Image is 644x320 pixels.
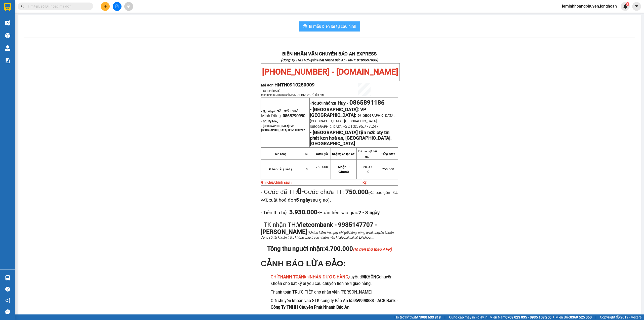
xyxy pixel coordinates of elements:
[632,2,641,11] button: caret-down
[616,315,620,319] span: copyright
[5,58,10,63] img: solution-icon
[5,45,10,51] img: warehouse-icon
[28,4,87,9] input: Tìm tên, số ĐT hoặc mã đơn
[288,209,317,216] strong: 3.930.000
[274,152,286,155] strong: Tên hàng
[394,314,441,320] span: Hỗ trợ kỹ thuật:
[338,170,349,174] span: 0
[261,124,305,132] span: - [GEOGRAPHIC_DATA]: VP [GEOGRAPHIC_DATA]-
[274,82,315,88] span: HNTH0910250009
[4,3,11,11] img: logo-vxr
[297,186,302,196] strong: 0
[338,165,349,169] span: 0
[626,2,629,6] sup: 1
[281,58,378,62] strong: (Công Ty TNHH Chuyển Phát Nhanh Bảo An - MST: 0109597835)
[305,152,308,155] strong: SL
[627,2,628,6] span: 1
[261,89,324,97] span: 11:31:54 [DATE] -
[261,93,324,97] span: mongthihoai.longhoan
[381,152,395,155] strong: Tổng cước
[361,165,374,169] span: - 20.000
[343,123,345,129] span: -
[419,315,441,319] strong: 1900 633 818
[445,314,445,320] span: |
[104,5,107,8] span: plus
[261,180,293,184] strong: Ghi chú/chính sách:
[5,33,10,38] img: warehouse-icon
[261,221,377,235] span: Vietcombank - 9985147707 - [PERSON_NAME]
[319,210,380,215] span: Hoàn tiền sau giao
[311,101,346,106] span: Người nhận:
[558,3,621,9] span: leminhhoangphuyen.longhoan
[261,120,279,123] strong: - D/c lấy hàng:
[358,210,380,215] strong: 2 - 3
[261,221,297,228] span: - TK nhận TH:
[261,109,305,118] span: sắt mỹ thuật Minh Dũng -
[338,165,347,169] strong: Nhận:
[303,24,307,29] span: printer
[124,2,133,11] button: aim
[269,167,292,171] span: 6 bao tải ( sắt )
[365,170,369,174] span: - 0
[21,5,24,8] span: search
[346,101,349,106] span: -
[363,180,368,184] strong: Ký:
[296,197,310,203] strong: 5 ngày
[325,245,392,252] span: 4.700.000
[283,113,305,118] span: 0865790990
[338,170,347,174] strong: Giao:
[370,210,380,215] span: ngày
[365,275,379,279] strong: KHÔNG
[553,316,554,318] span: ⚪️
[261,259,346,268] span: CẢNH BÁO LỪA ĐẢO:
[310,100,346,106] strong: -
[288,93,324,97] span: [GEOGRAPHIC_DATA] tận nơi
[555,314,592,320] span: Miền Bắc
[310,130,391,146] strong: cty tin phát kcn hoà an, [GEOGRAPHIC_DATA], [GEOGRAPHIC_DATA]
[354,124,379,129] span: 0396.777.247
[5,309,10,314] span: message
[271,298,398,310] strong: 65959998888 - ACB Bank - Công Ty TNHH Chuyển Phát Nhanh Bảo An
[271,289,398,296] h3: Thanh toán TRỰC TIẾP cho nhân viên [PERSON_NAME]
[261,83,315,87] span: Mã đơn:
[282,51,377,57] strong: BIÊN NHẬN VẬN CHUYỂN BẢO AN EXPRESS
[261,231,393,239] span: (Khách kiểm tra ngay khi gửi hàng, công ty sẽ chuyển khoản đúng số tài khoản trên, không chịu trá...
[127,5,130,8] span: aim
[5,275,10,280] img: warehouse-icon
[595,314,596,320] span: |
[297,186,304,196] span: -
[261,188,398,203] span: Cước chưa TT:
[271,274,398,287] h3: tuyệt đối chuyển khoản cho bất kỳ ai yêu cầu chuyển tiền mới giao hàng.
[623,4,628,9] img: icon-new-feature
[316,152,328,155] strong: Cước gửi
[345,188,368,196] strong: 750.000
[261,190,398,203] span: (Đã bao gồm 8% VAT, x
[353,247,392,252] em: (N.viên thu theo APP)
[271,197,331,203] span: uất hoá đơn sau giao).
[5,20,10,25] img: warehouse-icon
[278,275,304,279] strong: THANH TOÁN
[316,165,328,169] span: 750.000
[299,21,360,31] button: printerIn mẫu biên lai tự cấu hình
[288,209,380,216] span: -
[505,315,551,319] strong: 0708 023 035 - 0935 103 250
[306,167,307,171] span: 6
[261,188,304,196] span: - Cước đã TT:
[262,67,398,77] span: [PHONE_NUMBER] - [DOMAIN_NAME]
[382,167,394,171] span: 750.000
[5,287,10,292] span: question-circle
[267,245,392,252] span: Tổng thu người nhận:
[310,114,395,129] span: 59 [GEOGRAPHIC_DATA], [GEOGRAPHIC_DATA], [GEOGRAPHIC_DATA], [GEOGRAPHIC_DATA]
[310,275,345,279] strong: NHẬN ĐƯỢC HÀN
[449,314,488,320] span: Cung cấp máy in - giấy in:
[310,107,366,118] span: - [GEOGRAPHIC_DATA]: VP [GEOGRAPHIC_DATA]:
[271,298,398,310] h3: Chỉ chuyển khoản vào STK công ty Bảo An:
[261,110,276,113] strong: - Người gửi:
[115,5,119,8] span: file-add
[5,298,10,303] span: notification
[358,150,377,158] strong: Phí thu hộ/phụ thu
[345,124,354,129] span: SĐT:
[261,210,288,215] span: - Tiền thu hộ:
[113,2,122,11] button: file-add
[288,129,305,132] span: 0356.000.247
